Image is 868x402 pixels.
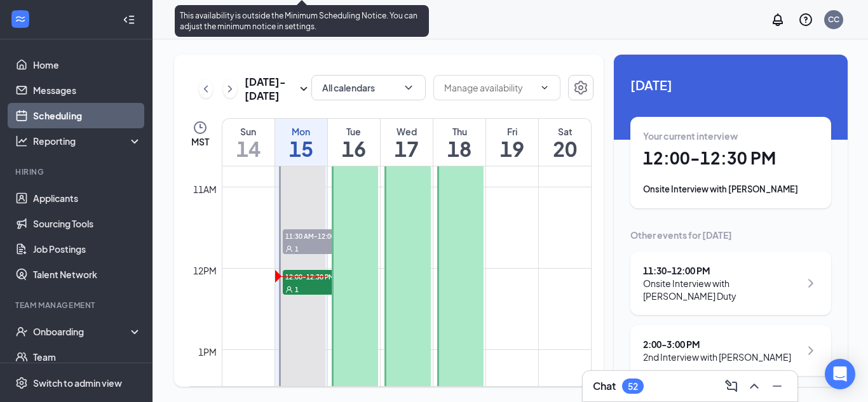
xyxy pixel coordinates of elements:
[825,359,855,389] div: Open Intercom Messenger
[275,125,327,138] div: Mon
[193,120,208,135] svg: Clock
[486,125,538,138] div: Fri
[643,277,800,302] div: Onsite Interview with [PERSON_NAME] Duty
[328,138,380,159] h1: 16
[803,343,818,358] svg: ChevronRight
[224,81,236,97] svg: ChevronRight
[285,245,293,253] svg: User
[222,138,275,159] h1: 14
[15,300,139,311] div: Team Management
[222,125,275,138] div: Sun
[328,125,380,138] div: Tue
[14,13,27,25] svg: WorkstreamLogo
[275,138,327,159] h1: 15
[33,262,142,287] a: Talent Network
[643,264,800,277] div: 11:30 - 12:00 PM
[199,79,213,98] button: ChevronLeft
[539,138,591,159] h1: 20
[295,285,299,294] span: 1
[798,12,813,27] svg: QuestionInfo
[539,125,591,138] div: Sat
[15,166,139,177] div: Hiring
[245,75,296,103] h3: [DATE] - [DATE]
[33,211,142,236] a: Sourcing Tools
[630,229,831,241] div: Other events for [DATE]
[770,12,785,27] svg: Notifications
[539,119,591,166] a: September 20, 2025
[33,103,142,128] a: Scheduling
[200,81,212,97] svg: ChevronLeft
[770,379,785,394] svg: Minimize
[568,75,593,103] a: Settings
[283,270,346,283] span: 12:00-12:30 PM
[33,185,142,211] a: Applicants
[33,236,142,262] a: Job Postings
[381,119,433,166] a: September 17, 2025
[643,147,818,169] h1: 12:00 - 12:30 PM
[803,276,818,291] svg: ChevronRight
[275,119,327,166] a: September 15, 2025
[311,75,426,100] button: All calendarsChevronDown
[744,376,764,396] button: ChevronUp
[433,138,485,159] h1: 18
[33,77,142,103] a: Messages
[433,119,485,166] a: September 18, 2025
[486,138,538,159] h1: 19
[643,351,791,363] div: 2nd Interview with [PERSON_NAME]
[402,81,415,94] svg: ChevronDown
[222,119,275,166] a: September 14, 2025
[643,183,818,196] div: Onsite Interview with [PERSON_NAME]
[15,377,28,389] svg: Settings
[191,182,219,196] div: 11am
[328,119,380,166] a: September 16, 2025
[33,325,131,338] div: Onboarding
[630,75,831,95] span: [DATE]
[33,377,122,389] div: Switch to admin view
[643,338,791,351] div: 2:00 - 3:00 PM
[33,135,142,147] div: Reporting
[123,13,135,26] svg: Collapse
[444,81,534,95] input: Manage availability
[191,135,209,148] span: MST
[721,376,742,396] button: ComposeMessage
[295,245,299,253] span: 1
[573,80,588,95] svg: Settings
[568,75,593,100] button: Settings
[175,5,429,37] div: This availability is outside the Minimum Scheduling Notice. You can adjust the minimum notice in ...
[381,125,433,138] div: Wed
[539,83,550,93] svg: ChevronDown
[285,286,293,293] svg: User
[381,138,433,159] h1: 17
[191,264,219,278] div: 12pm
[196,345,219,359] div: 1pm
[767,376,787,396] button: Minimize
[486,119,538,166] a: September 19, 2025
[223,79,237,98] button: ChevronRight
[724,379,739,394] svg: ComposeMessage
[828,14,839,25] div: CC
[174,9,258,30] h1: Scheduling
[747,379,762,394] svg: ChevronUp
[593,379,616,393] h3: Chat
[643,130,818,142] div: Your current interview
[15,325,28,338] svg: UserCheck
[433,125,485,138] div: Thu
[296,81,311,97] svg: SmallChevronDown
[283,229,346,242] span: 11:30 AM-12:00 PM
[628,381,638,392] div: 52
[33,344,142,370] a: Team
[15,135,28,147] svg: Analysis
[33,52,142,77] a: Home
